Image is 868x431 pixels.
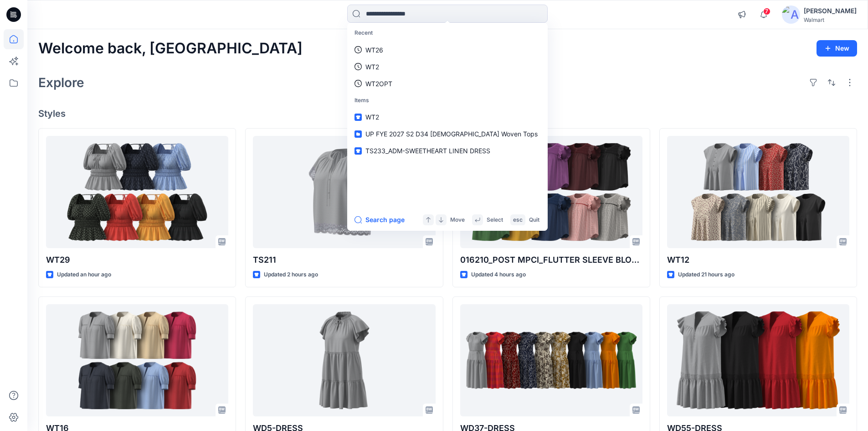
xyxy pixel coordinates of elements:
button: New [817,40,857,57]
p: Updated 4 hours ago [471,270,526,280]
img: avatar [782,5,800,24]
p: TS211 [253,254,435,266]
p: 016210_POST MPCI_FLUTTER SLEEVE BLOUSE [460,254,642,266]
button: Search page [354,214,405,225]
a: UP FYE 2027 S2 D34 [DEMOGRAPHIC_DATA] Woven Tops [349,125,546,142]
a: WD37-DRESS [460,304,642,417]
span: WT2 [365,113,379,121]
a: WT2OPT [349,75,546,92]
p: Move [450,215,465,225]
p: esc [513,215,523,225]
p: WT12 [667,254,849,266]
a: WD55-DRESS [667,304,849,417]
div: Walmart [804,16,857,23]
div: [PERSON_NAME] [804,5,857,16]
p: Updated 2 hours ago [264,270,318,280]
span: UP FYE 2027 S2 D34 [DEMOGRAPHIC_DATA] Woven Tops [365,130,538,138]
span: 7 [763,8,770,15]
a: TS211 [253,136,435,249]
a: WT2 [349,58,546,75]
p: Updated 21 hours ago [678,270,734,280]
p: Updated an hour ago [57,270,111,280]
a: TS233_ADM-SWEETHEART LINEN DRESS [349,142,546,159]
span: TS233_ADM-SWEETHEART LINEN DRESS [365,147,490,155]
a: WT12 [667,136,849,249]
h4: Styles [38,108,857,119]
p: WT2OPT [365,79,392,88]
p: Quit [529,215,539,225]
p: WT2 [365,62,379,72]
h2: Explore [38,75,84,90]
p: Items [349,92,546,109]
a: WT29 [46,136,228,249]
p: Recent [349,25,546,42]
a: WT16 [46,304,228,417]
a: WT2 [349,109,546,125]
p: Select [487,215,503,225]
a: WD5-DRESS [253,304,435,417]
h2: Welcome back, [GEOGRAPHIC_DATA] [38,40,303,57]
a: WT26 [349,42,546,58]
p: WT26 [365,45,383,55]
p: WT29 [46,254,228,266]
a: 016210_POST MPCI_FLUTTER SLEEVE BLOUSE [460,136,642,249]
